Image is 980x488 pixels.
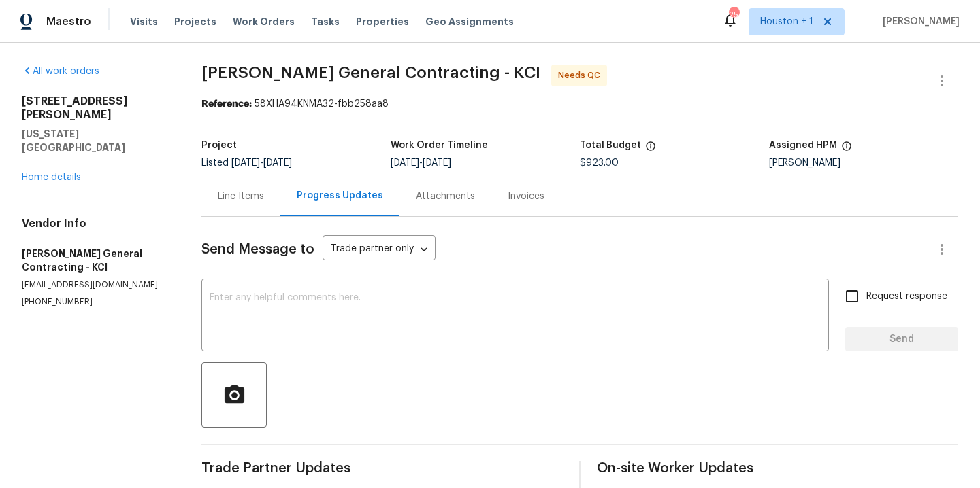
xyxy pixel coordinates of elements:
[201,99,252,109] b: Reference:
[580,141,641,150] h5: Total Budget
[558,69,606,82] span: Needs QC
[391,158,451,168] span: -
[22,247,169,274] h5: [PERSON_NAME] General Contracting - KCI
[769,158,958,168] div: [PERSON_NAME]
[866,290,947,304] span: Request response
[425,15,514,29] span: Geo Assignments
[22,67,99,76] a: All work orders
[174,15,216,29] span: Projects
[218,190,264,203] div: Line Items
[46,15,91,29] span: Maestro
[311,17,340,27] span: Tasks
[841,141,852,158] span: The hpm assigned to this work order.
[231,158,260,168] span: [DATE]
[391,158,419,168] span: [DATE]
[729,8,738,22] div: 25
[356,15,409,29] span: Properties
[201,243,314,256] span: Send Message to
[769,141,837,150] h5: Assigned HPM
[201,97,958,111] div: 58XHA94KNMA32-fbb258aa8
[130,15,158,29] span: Visits
[201,141,237,150] h5: Project
[263,158,292,168] span: [DATE]
[423,158,451,168] span: [DATE]
[22,296,169,308] p: [PHONE_NUMBER]
[416,190,475,203] div: Attachments
[22,127,169,154] h5: [US_STATE][GEOGRAPHIC_DATA]
[22,217,169,230] h4: Vendor Info
[297,189,383,203] div: Progress Updates
[22,173,81,182] a: Home details
[580,158,619,168] span: $923.00
[645,141,656,158] span: The total cost of line items that have been proposed by Opendoor. This sum includes line items th...
[508,190,544,203] div: Invoices
[597,461,958,475] span: On-site Worker Updates
[201,158,292,168] span: Listed
[201,65,540,81] span: [PERSON_NAME] General Contracting - KCI
[22,279,169,291] p: [EMAIL_ADDRESS][DOMAIN_NAME]
[760,15,813,29] span: Houston + 1
[233,15,295,29] span: Work Orders
[22,94,169,122] h2: [STREET_ADDRESS][PERSON_NAME]
[323,239,436,261] div: Trade partner only
[231,158,292,168] span: -
[391,141,488,150] h5: Work Order Timeline
[201,461,563,475] span: Trade Partner Updates
[877,15,960,29] span: [PERSON_NAME]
